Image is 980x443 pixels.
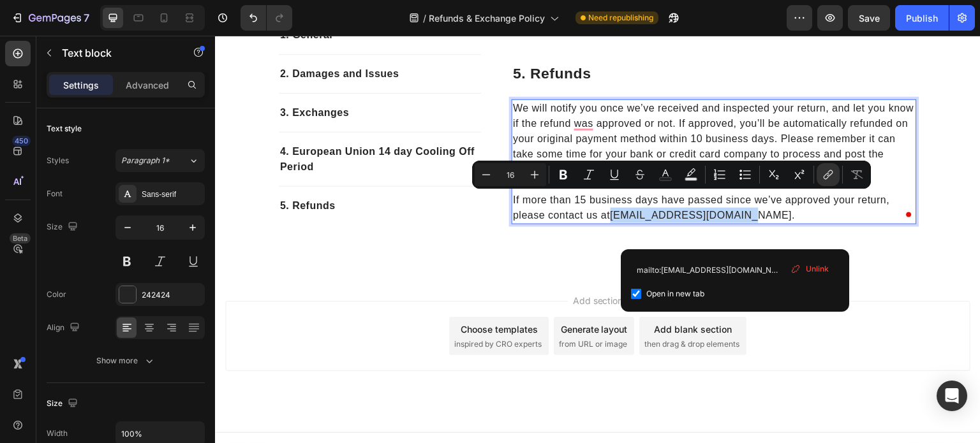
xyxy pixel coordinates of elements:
[588,12,653,24] span: Need republishing
[472,161,871,189] div: Editor contextual toolbar
[353,258,413,272] span: Add section
[47,349,205,372] button: Show more
[121,155,170,166] span: Paragraph 1*
[47,155,69,166] div: Styles
[126,78,169,92] p: Advanced
[346,287,413,300] div: Generate layout
[631,259,839,280] input: Paste link here
[47,289,66,300] div: Color
[344,303,412,314] span: from URL or image
[396,174,577,185] a: [EMAIL_ADDRESS][DOMAIN_NAME]
[47,428,68,439] div: Width
[895,5,949,31] button: Publish
[47,123,82,134] div: Text style
[298,65,701,142] p: We will notify you once we’ve received and inspected your return, and let you know if the refund ...
[142,189,202,200] div: Sans-serif
[423,11,426,25] span: /
[5,5,95,31] button: 7
[439,287,517,300] div: Add blank section
[298,142,701,187] p: If more than 15 business days have passed since we’ve approved your return, please contact us at .
[241,5,292,31] div: Undo/Redo
[806,263,829,275] span: Unlink
[62,45,170,61] p: Text block
[848,5,890,31] button: Save
[297,64,702,189] div: To enrich screen reader interactions, please activate Accessibility in Grammarly extension settings
[429,303,524,314] span: then drag & drop elements
[142,289,202,301] div: 242424
[429,11,545,25] span: Refunds & Exchange Policy
[646,286,704,301] span: Open in new tab
[115,149,205,172] button: Paragraph 1*
[47,219,80,236] div: Size
[96,354,156,367] div: Show more
[246,287,323,300] div: Choose templates
[215,36,980,443] iframe: To enrich screen reader interactions, please activate Accessibility in Grammarly extension settings
[239,303,327,314] span: inspired by CRO experts
[859,13,880,24] span: Save
[47,188,63,200] div: Font
[63,78,99,92] p: Settings
[47,395,80,412] div: Size
[47,319,82,337] div: Align
[12,136,31,146] div: 450
[906,11,938,25] div: Publish
[10,233,31,243] div: Beta
[84,10,89,25] p: 7
[937,381,967,411] div: Open Intercom Messenger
